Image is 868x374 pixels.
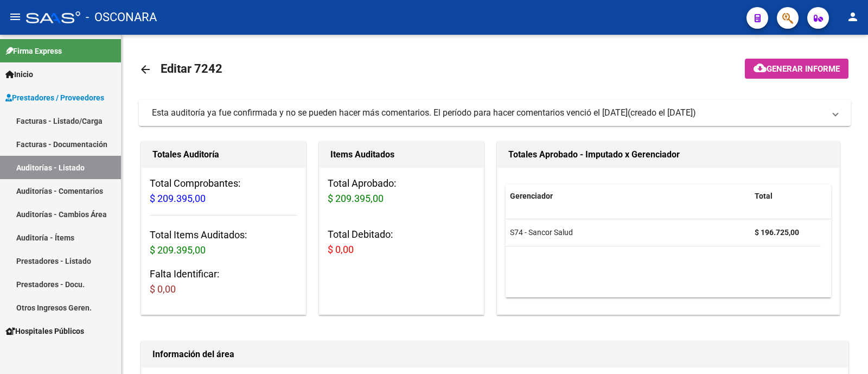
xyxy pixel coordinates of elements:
datatable-header-cell: Gerenciador [506,185,750,208]
mat-icon: menu [9,10,22,23]
span: $ 209.395,00 [150,244,206,256]
span: Editar 7242 [161,62,222,75]
span: $ 0,00 [150,283,176,295]
h3: Total Comprobantes: [150,176,297,206]
iframe: Intercom live chat [831,337,857,363]
span: $ 209.395,00 [150,193,206,204]
span: Generar informe [767,64,840,74]
span: Total [755,192,773,200]
span: $ 0,00 [328,244,354,255]
mat-expansion-panel-header: Esta auditoría ya fue confirmada y no se pueden hacer más comentarios. El período para hacer come... [139,100,851,126]
h1: Items Auditados [330,146,473,163]
h1: Totales Aprobado - Imputado x Gerenciador [508,146,828,163]
span: $ 209.395,00 [328,193,384,204]
span: Hospitales Públicos [5,325,84,337]
span: Inicio [5,68,33,80]
span: Firma Express [5,45,62,57]
span: Gerenciador [510,192,553,200]
mat-icon: cloud_download [754,61,767,74]
mat-icon: person [846,10,859,23]
span: Prestadores / Proveedores [5,92,104,104]
div: Esta auditoría ya fue confirmada y no se pueden hacer más comentarios. El período para hacer come... [152,107,628,119]
button: Generar informe [745,59,848,79]
span: (creado el [DATE]) [628,107,696,119]
h1: Totales Auditoría [152,146,295,163]
strong: $ 196.725,00 [755,228,799,237]
h3: Falta Identificar: [150,267,297,297]
h3: Total Aprobado: [328,176,475,206]
datatable-header-cell: Total [750,185,821,208]
span: - OSCONARA [86,5,157,29]
mat-icon: arrow_back [139,63,152,76]
h3: Total Debitado: [328,227,475,257]
h1: Información del área [152,346,837,363]
span: S74 - Sancor Salud [510,228,573,237]
h3: Total Items Auditados: [150,227,297,258]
